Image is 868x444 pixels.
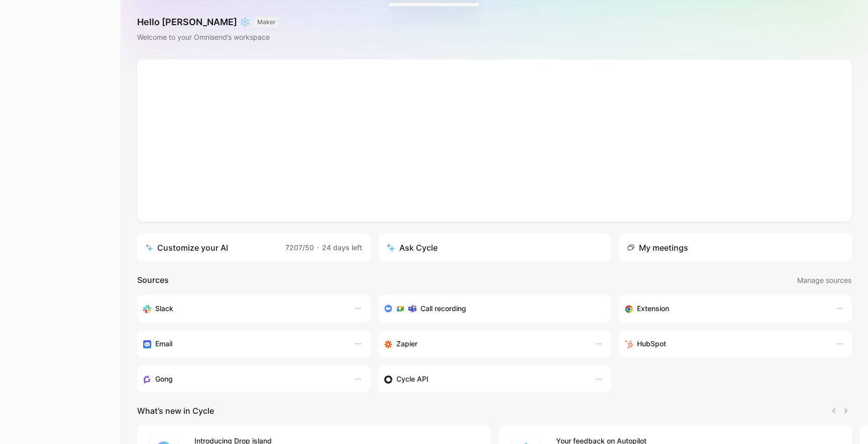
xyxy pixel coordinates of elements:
div: Capture feedback from thousands of sources with Zapier (survey results, recordings, sheets, etc). [384,338,585,350]
h3: Email [155,338,172,350]
span: · [317,243,319,252]
h3: Slack [155,303,173,315]
button: Ask Cycle [378,234,611,262]
div: Capture feedback from your incoming calls [143,373,344,385]
a: Customize your AI7207/50·24 days left [137,234,370,262]
div: Forward emails to your feedback inbox [143,338,344,350]
h2: What’s new in Cycle [137,405,214,417]
h1: Hello [PERSON_NAME] ❄️ [137,16,279,28]
h3: Extension [637,303,669,315]
span: 7207/50 [285,243,314,252]
div: Ask Cycle [386,242,438,254]
div: Welcome to your Omnisend’s workspace [137,31,279,43]
div: My meetings [627,242,688,254]
span: 24 days left [322,243,362,252]
h3: Call recording [420,303,466,315]
button: MAKER [254,17,279,27]
div: Sync your customers, send feedback and get updates in Slack [143,303,344,315]
h3: Gong [155,373,173,385]
div: Customize your AI [145,242,228,254]
h3: Cycle API [396,373,428,385]
div: Capture feedback from anywhere on the web [625,303,826,315]
button: Manage sources [797,274,852,287]
h2: Sources [137,274,169,287]
h3: HubSpot [637,338,666,350]
h3: Zapier [396,338,417,350]
div: Record & transcribe meetings from Zoom, Meet & Teams. [384,303,597,315]
span: Manage sources [797,274,851,286]
div: Sync customers & send feedback from custom sources. Get inspired by our favorite use case [384,373,585,385]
